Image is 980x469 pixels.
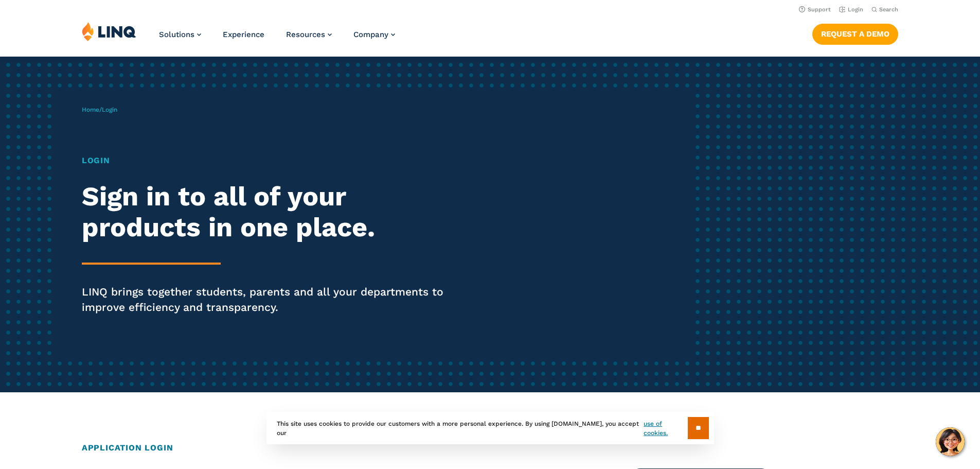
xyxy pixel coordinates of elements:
[159,22,395,56] nav: Primary Navigation
[82,181,459,243] h2: Sign in to all of your products in one place.
[82,154,459,167] h1: Login
[82,284,459,315] p: LINQ brings together students, parents and all your departments to improve efficiency and transpa...
[159,30,194,39] span: Solutions
[879,6,898,13] span: Search
[812,22,898,44] nav: Button Navigation
[839,6,863,13] a: Login
[799,6,831,13] a: Support
[82,106,117,113] span: /
[266,412,714,444] div: This site uses cookies to provide our customers with a more personal experience. By using [DOMAIN...
[871,6,898,13] button: Open Search Bar
[644,419,687,438] a: use of cookies.
[223,30,264,39] a: Experience
[353,30,388,39] span: Company
[82,106,99,113] a: Home
[82,22,136,41] img: LINQ | K‑12 Software
[936,427,965,456] button: Hello, have a question? Let’s chat.
[159,30,201,39] a: Solutions
[812,24,898,44] a: Request a Demo
[102,106,117,113] span: Login
[286,30,325,39] span: Resources
[353,30,395,39] a: Company
[286,30,332,39] a: Resources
